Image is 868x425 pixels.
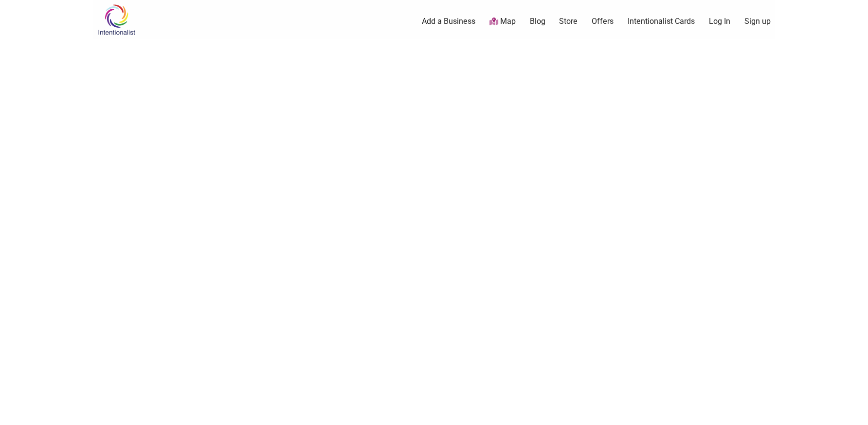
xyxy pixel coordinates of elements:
[422,16,475,27] a: Add a Business
[489,16,516,27] a: Map
[530,16,545,27] a: Blog
[628,16,695,27] a: Intentionalist Cards
[592,16,614,27] a: Offers
[559,16,578,27] a: Store
[744,16,771,27] a: Sign up
[709,16,730,27] a: Log In
[93,4,140,36] img: Intentionalist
